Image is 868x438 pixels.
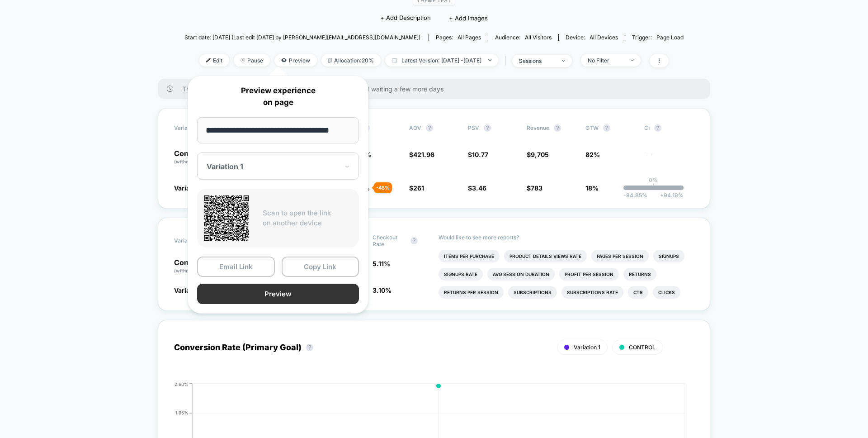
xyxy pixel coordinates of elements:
span: Variation [174,234,224,248]
span: Latest Version: [DATE] - [DATE] [385,54,498,67]
span: $ [409,151,434,158]
img: rebalance [328,58,332,63]
span: 82% [585,151,600,158]
span: 10.77 [472,151,488,158]
li: Profit Per Session [559,268,619,281]
span: all pages [458,34,481,41]
span: 18% [585,184,599,192]
span: 9,705 [531,151,549,158]
span: Preview [274,54,317,67]
span: (without changes) [174,159,215,164]
span: $ [527,184,542,192]
p: 0% [649,176,658,183]
span: PSV [468,124,479,131]
button: ? [484,124,491,132]
span: 261 [413,184,424,192]
li: Ctr [628,286,648,299]
div: Pages: [436,34,481,41]
span: Variation 1 [174,286,206,294]
span: | [503,54,512,67]
span: $ [468,184,486,192]
li: Signups Rate [439,268,483,281]
li: Returns Per Session [439,286,504,299]
span: Variation 1 [574,344,600,351]
button: ? [554,124,561,132]
p: Would like to see more reports? [439,234,694,241]
img: end [241,58,245,62]
li: Clicks [653,286,680,299]
li: Subscriptions [508,286,557,299]
span: OTW [585,124,635,132]
span: Variation [174,124,224,132]
span: All Visitors [525,34,552,41]
button: Copy Link [282,257,359,277]
li: Avg Session Duration [487,268,555,281]
span: CI [644,124,694,132]
span: Start date: [DATE] (Last edit [DATE] by [PERSON_NAME][EMAIL_ADDRESS][DOMAIN_NAME]) [184,34,420,41]
span: + Add Images [449,14,488,22]
div: sessions [519,57,555,64]
span: 3.46 [472,184,486,192]
p: Control [174,259,231,274]
span: 94.19 % [656,192,684,199]
span: Edit [199,54,229,67]
img: end [631,59,634,61]
div: - 48 % [374,182,392,193]
span: Checkout Rate [373,234,406,248]
button: ? [410,237,418,244]
div: No Filter [588,57,624,64]
li: Signups [653,250,684,262]
span: -94.85 % [623,192,647,199]
span: + Add Description [380,14,431,23]
span: $ [468,151,488,158]
span: --- [644,152,694,165]
button: Preview [197,284,359,304]
li: Returns [623,268,656,281]
tspan: 2.60% [175,381,189,386]
img: calendar [392,58,397,62]
div: Audience: [495,34,552,41]
span: CONTROL [629,344,656,351]
span: There are still no statistically significant results. We recommend waiting a few more days [182,85,692,93]
span: Variation 1 [174,184,206,192]
img: edit [206,58,211,62]
button: ? [654,124,661,132]
span: Pause [234,54,270,67]
button: Email Link [197,257,275,277]
tspan: 1.95% [175,410,189,415]
button: ? [306,344,313,351]
span: (without changes) [174,268,215,273]
span: 421.96 [413,151,434,158]
span: $ [527,151,549,158]
img: end [488,59,491,61]
span: 5.11 % [373,260,390,267]
button: ? [426,124,433,132]
span: $ [409,184,424,192]
span: 783 [531,184,542,192]
p: Preview experience on page [197,85,359,108]
span: 3.10 % [373,286,392,294]
span: + [660,192,664,199]
span: all devices [590,34,618,41]
li: Product Details Views Rate [504,250,587,262]
span: AOV [409,124,421,131]
span: Device: [558,34,625,41]
span: Revenue [527,124,549,131]
button: ? [603,124,610,132]
span: Page Load [656,34,684,41]
p: | [652,183,654,190]
span: Allocation: 20% [321,54,381,67]
li: Items Per Purchase [439,250,500,262]
li: Pages Per Session [591,250,649,262]
div: Trigger: [632,34,684,41]
p: Scan to open the link on another device [263,208,352,229]
img: end [562,60,565,62]
li: Subscriptions Rate [561,286,623,299]
p: Control [174,150,224,165]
